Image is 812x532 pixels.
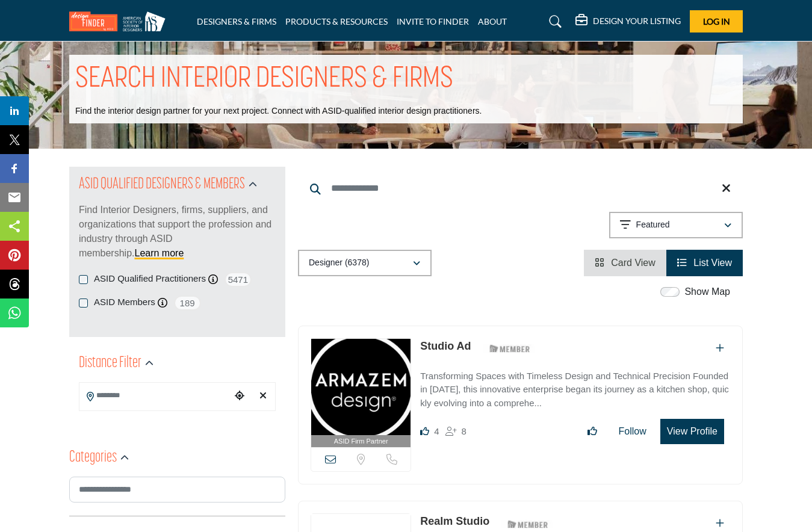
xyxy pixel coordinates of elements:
[690,10,743,32] button: Log In
[666,250,743,276] li: List View
[420,515,489,527] a: Realm Studio
[445,424,466,439] div: Followers
[255,383,272,409] div: Clear search location
[434,426,439,436] span: 4
[69,447,117,469] h2: Categories
[94,272,206,286] label: ASID Qualified Practitioners
[420,513,489,530] p: Realm Studio
[575,14,681,29] div: DESIGN YOUR LISTING
[677,258,732,268] a: View List
[580,419,605,444] button: Like listing
[420,338,471,354] p: Studio Ad
[420,362,730,410] a: Transforming Spaces with Timeless Design and Technical Precision Founded in [DATE], this innovati...
[69,477,285,503] input: Search Category
[703,16,730,26] span: Log In
[716,343,724,353] a: Add To List
[716,518,724,528] a: Add To List
[285,16,388,26] a: PRODUCTS & RESOURCES
[609,212,743,238] button: Featured
[311,339,411,448] a: ASID Firm Partner
[311,339,411,435] img: Studio Ad
[298,250,432,276] button: Designer (6378)
[611,258,655,268] span: Card View
[420,427,429,436] i: Likes
[397,16,469,26] a: INVITE TO FINDER
[79,275,88,284] input: ASID Qualified Practitioners checkbox
[298,174,743,203] input: Search Keyword
[636,219,670,231] p: Featured
[478,16,507,26] a: ABOUT
[79,174,245,196] h2: ASID QUALIFIED DESIGNERS & MEMBERS
[584,250,666,276] li: Card View
[693,258,732,268] span: List View
[231,383,249,409] div: Choose your current location
[75,61,453,98] h1: SEARCH INTERIOR DESIGNERS & FIRMS
[134,248,184,258] a: Learn more
[69,11,172,31] img: Site Logo
[684,285,730,299] label: Show Map
[309,257,369,269] p: Designer (6378)
[79,203,276,261] p: Find Interior Designers, firms, suppliers, and organizations that support the profession and indu...
[593,16,681,26] h5: DESIGN YOUR LISTING
[483,341,537,356] img: ASID Members Badge Icon
[538,12,569,31] a: Search
[174,295,201,311] span: 189
[79,298,88,308] input: ASID Members checkbox
[660,419,724,444] button: View Profile
[197,16,276,26] a: DESIGNERS & FIRMS
[420,370,730,410] p: Transforming Spaces with Timeless Design and Technical Precision Founded in [DATE], this innovati...
[462,426,466,436] span: 8
[595,258,655,268] a: View Card
[75,105,482,117] p: Find the interior design partner for your next project. Connect with ASID-qualified interior desi...
[501,516,555,531] img: ASID Members Badge Icon
[94,295,155,309] label: ASID Members
[225,272,252,287] span: 5471
[611,419,654,444] button: Follow
[420,340,471,352] a: Studio Ad
[334,436,388,447] span: ASID Firm Partner
[79,384,231,407] input: Search Location
[79,353,141,374] h2: Distance Filter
